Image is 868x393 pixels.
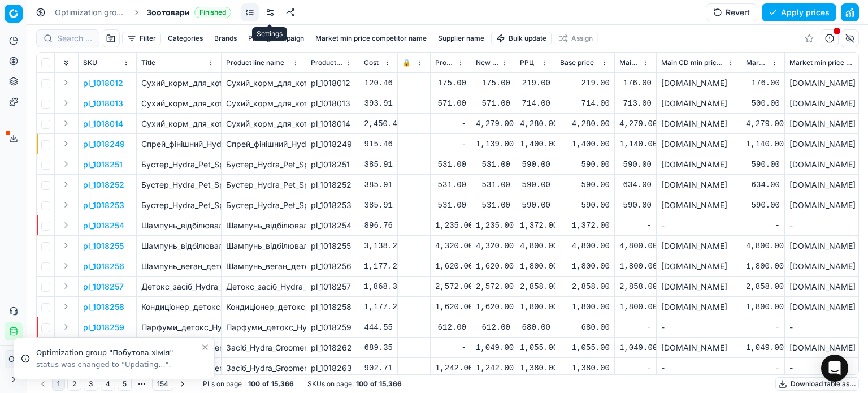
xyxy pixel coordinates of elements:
div: 175.00 [435,77,466,89]
strong: 100 [248,379,260,388]
p: pl_1018253 [83,200,124,211]
div: [DOMAIN_NAME] [661,179,736,191]
button: Bulk update [491,32,552,45]
div: : [203,379,294,388]
div: Сухий_корм_для_котів_Purina_Pro_Plan_Sterilised_Adult_1+_Delicate_Digestion_для_стерилізованих_з_... [226,98,301,109]
button: pl_1018251 [83,159,123,170]
div: 714.00 [560,98,610,109]
div: 634.00 [746,179,780,191]
button: Expand [59,239,73,252]
span: Promo [435,58,455,67]
div: 1,372.00 [560,220,610,231]
p: Сухий_корм_для_котів_Purina_Pro_Plan_Sterilised_Adult_1+_Delicate_Digestion_для_стерилізованих_з_... [141,98,216,109]
strong: of [370,379,377,388]
div: 1,800.00 [746,261,780,272]
div: [DOMAIN_NAME] [661,261,736,272]
button: Expand [59,157,73,171]
span: SKUs on page : [307,379,354,388]
button: 5 [118,377,132,391]
div: - [746,220,780,231]
button: Expand [59,320,73,334]
div: 1,235.00 [476,220,510,231]
div: pl_1018254 [311,220,354,231]
strong: 15,366 [379,379,402,388]
div: 531.00 [476,200,510,211]
div: [DOMAIN_NAME] [789,98,865,109]
div: 531.00 [435,200,466,211]
p: Сухий_корм_для_котів_Purina_Pro_Plan_Sterilised_Adult_1+_Delicate_Digestion_для_стерилізованих_з_... [141,118,216,129]
div: Засіб_Hydra_Groomers_Eye_and_Face_Cleaner_для_догляду_за_ділянками_навколо_очей_і_мордочки_для_со... [226,342,301,353]
nav: breadcrumb [55,7,231,18]
span: Cost [364,58,379,67]
div: - [619,322,652,333]
div: Засіб_Hydra_Groomers_Ear_Cleaner_для_очищення_вух_собак_і_котів_500_мл_(HG24088) [226,362,301,374]
button: Expand [59,218,73,232]
button: Apply prices [762,3,836,21]
div: 4,320.00 [435,240,466,252]
div: 1,139.00 [476,139,510,150]
div: 4,280.00 [520,118,550,129]
div: [DOMAIN_NAME] [789,179,865,191]
div: 385.91 [364,200,393,211]
div: 896.76 [364,220,393,231]
div: 1,049.00 [619,342,652,353]
button: Pricing campaign [244,32,309,45]
button: Go to next page [176,377,189,391]
div: 590.00 [520,159,550,170]
p: Шампунь_відбілювальний_Hydra_Groomers_Whitening_Shampoo_для_собак_та_котів_1_л_(HG24354) [141,220,216,231]
div: pl_1018255 [311,240,354,252]
p: pl_1018256 [83,261,124,272]
button: Revert [706,3,757,21]
div: - [619,220,652,231]
div: 1,620.00 [476,301,510,313]
div: pl_1018256 [311,261,354,272]
div: [DOMAIN_NAME] [789,342,865,353]
div: pl_1018263 [311,362,354,374]
div: - [746,362,780,374]
div: 2,450.43 [364,118,393,129]
div: 1,800.00 [746,301,780,313]
div: 1,620.00 [476,261,510,272]
strong: of [262,379,269,388]
div: pl_1018258 [311,301,354,313]
div: 531.00 [435,179,466,191]
div: Optimization group "Побутова хімія" [36,347,201,359]
button: pl_1018259 [83,322,124,333]
span: ОГ [5,351,22,368]
span: Title [141,58,155,67]
button: pl_1018255 [83,240,124,252]
div: 2,858.00 [746,281,780,292]
input: Search by SKU or title [57,33,92,44]
div: 612.00 [435,322,466,333]
button: Expand [59,300,73,313]
div: 444.55 [364,322,393,333]
div: 612.00 [476,322,510,333]
button: 1 [52,377,65,391]
div: 2,572.00 [435,281,466,292]
div: 2,572.00 [476,281,510,292]
div: 590.00 [619,200,652,211]
div: 1,235.00 [435,220,466,231]
span: PLs on page [203,379,242,388]
div: 1,380.00 [560,362,610,374]
div: - [789,362,865,374]
button: ОГ [5,350,23,368]
div: 590.00 [619,159,652,170]
div: - [661,362,736,374]
div: pl_1018252 [311,179,354,191]
span: РРЦ [520,58,534,67]
p: Бустер_Hydra_Pet_Spa_Senses_Moisturizing_Booster_Care_для_глибокого_зволоження_шерсті_та_шкіри_тв... [141,200,216,211]
button: 3 [84,377,98,391]
div: 2,858.00 [619,281,652,292]
button: Assign [554,32,598,45]
div: 1,800.00 [619,261,652,272]
div: 1,380.00 [520,362,550,374]
span: SKU [83,58,97,67]
div: 902.71 [364,362,393,374]
button: pl_1018249 [83,139,125,150]
button: Go to previous page [36,377,50,391]
div: 590.00 [560,179,610,191]
div: - [661,322,736,333]
div: 385.91 [364,179,393,191]
span: Product line ID [311,58,343,67]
